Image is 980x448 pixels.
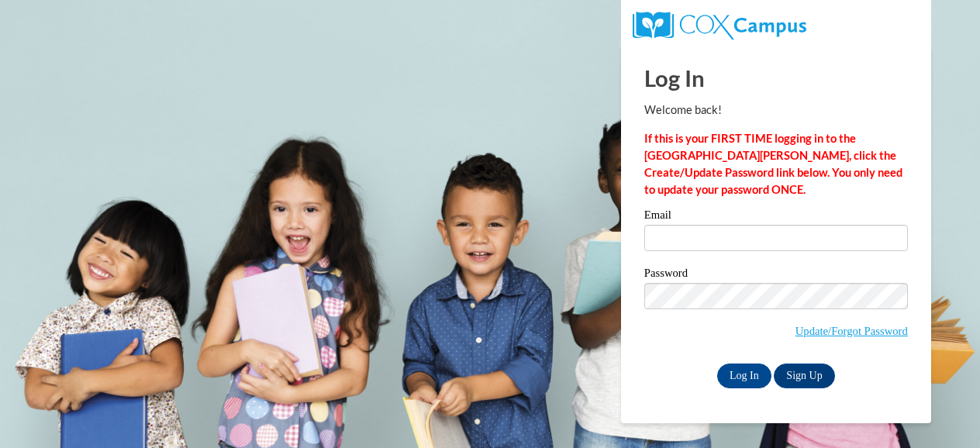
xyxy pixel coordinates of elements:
[795,325,908,337] a: Update/Forgot Password
[717,364,771,388] input: Log In
[644,62,908,94] h1: Log In
[774,364,834,388] a: Sign Up
[644,132,902,196] strong: If this is your FIRST TIME logging in to the [GEOGRAPHIC_DATA][PERSON_NAME], click the Create/Upd...
[644,209,908,225] label: Email
[633,12,806,40] img: COX Campus
[644,102,908,119] p: Welcome back!
[644,267,908,283] label: Password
